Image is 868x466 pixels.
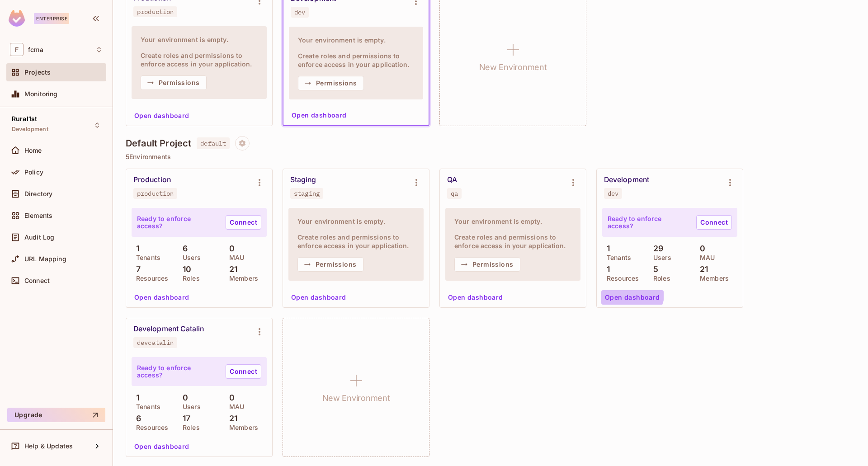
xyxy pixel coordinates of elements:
button: Permissions [141,75,207,90]
button: Upgrade [7,408,105,422]
span: Home [24,147,42,154]
div: dev [608,190,618,197]
p: 10 [178,265,191,274]
p: 29 [649,244,663,253]
div: Enterprise [34,13,69,24]
p: 0 [178,393,188,402]
h4: Your environment is empty. [298,36,414,44]
button: Permissions [298,76,364,90]
span: Policy [24,169,43,176]
p: Tenants [132,254,160,261]
p: Members [225,275,258,282]
h1: New Environment [479,61,547,74]
p: Resources [602,275,639,282]
div: qa [451,190,458,197]
a: Connect [696,215,732,230]
p: Ready to enforce access? [137,364,218,379]
button: Environment settings [250,323,269,341]
p: 21 [225,265,237,274]
p: 1 [602,265,610,274]
button: Environment settings [250,174,269,192]
p: Roles [178,275,200,282]
div: Production [133,175,171,184]
div: Development [604,175,649,184]
p: 1 [132,393,139,402]
span: Help & Updates [24,442,73,450]
button: Open dashboard [131,290,193,305]
span: Elements [24,212,52,219]
p: Roles [649,275,670,282]
p: Tenants [132,403,160,410]
div: Development Catalin [133,325,204,334]
p: 6 [178,244,188,253]
p: 5 Environments [126,153,855,160]
div: QA [447,175,457,184]
span: Development [12,126,48,133]
a: Connect [226,215,261,230]
img: SReyMgAAAABJRU5ErkJggg== [9,10,25,27]
p: Users [649,254,671,261]
span: Audit Log [24,234,54,241]
h1: New Environment [322,391,390,405]
p: MAU [225,254,244,261]
p: Members [695,275,729,282]
h4: Your environment is empty. [141,35,258,44]
h4: Create roles and permissions to enforce access in your application. [298,52,414,69]
p: Resources [132,424,168,431]
p: 7 [132,265,141,274]
p: 17 [178,414,190,423]
button: Open dashboard [131,108,193,123]
button: Open dashboard [131,439,193,454]
p: Users [178,254,201,261]
div: production [137,190,174,197]
h4: Your environment is empty. [297,217,415,226]
p: Ready to enforce access? [137,215,218,230]
p: Roles [178,424,200,431]
p: Ready to enforce access? [608,215,689,230]
span: Projects [24,69,51,76]
p: 5 [649,265,658,274]
p: Resources [132,275,168,282]
span: default [197,137,230,149]
span: Connect [24,277,50,284]
a: Connect [226,364,261,379]
span: URL Mapping [24,255,66,263]
p: 0 [225,393,235,402]
p: Members [225,424,258,431]
h4: Default Project [126,138,191,149]
button: Permissions [454,257,520,272]
button: Environment settings [564,174,582,192]
p: 0 [225,244,235,253]
p: 21 [225,414,237,423]
button: Environment settings [407,174,425,192]
p: 21 [695,265,708,274]
p: 1 [602,244,610,253]
span: Monitoring [24,90,58,98]
span: Rural1st [12,115,37,122]
p: 1 [132,244,139,253]
span: Directory [24,190,52,198]
p: Users [178,403,201,410]
button: Permissions [297,257,363,272]
p: 6 [132,414,141,423]
span: Workspace: fcma [28,46,43,53]
p: MAU [225,403,244,410]
button: Open dashboard [444,290,507,305]
div: devcatalin [137,339,174,346]
button: Environment settings [721,174,739,192]
div: production [137,8,174,15]
p: 0 [695,244,705,253]
div: dev [294,9,305,16]
p: Tenants [602,254,631,261]
span: Project settings [235,141,250,149]
h4: Create roles and permissions to enforce access in your application. [141,51,258,68]
p: MAU [695,254,715,261]
h4: Create roles and permissions to enforce access in your application. [454,233,571,250]
div: staging [294,190,320,197]
button: Open dashboard [288,290,350,305]
div: Staging [290,175,316,184]
h4: Create roles and permissions to enforce access in your application. [297,233,415,250]
button: Open dashboard [288,108,350,122]
h4: Your environment is empty. [454,217,571,226]
button: Open dashboard [601,290,664,305]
